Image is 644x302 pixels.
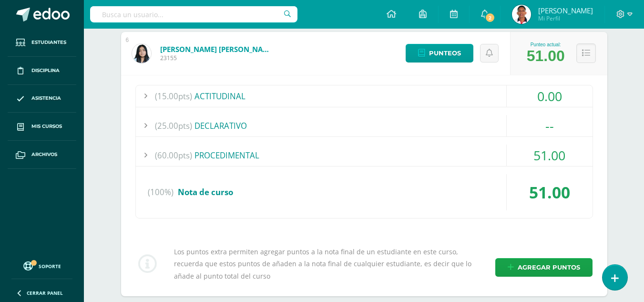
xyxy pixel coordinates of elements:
[8,113,76,141] a: Mis cursos
[8,85,76,113] a: Asistencia
[136,145,593,166] div: PROCEDIMENTAL
[178,187,233,198] span: Nota de curso
[148,174,174,210] span: (100%)
[31,67,60,74] span: Disciplina
[160,44,275,54] a: [PERSON_NAME] [PERSON_NAME]
[155,85,192,107] span: (15.00pts)
[126,37,129,43] div: 6
[8,57,76,85] a: Disciplina
[8,141,76,169] a: Archivos
[31,123,62,130] span: Mis cursos
[495,258,593,277] a: Agregar puntos
[507,174,593,210] div: 51.00
[538,6,593,15] span: [PERSON_NAME]
[527,42,565,47] div: Punteo actual:
[507,85,593,107] div: 0.00
[518,259,580,276] span: Agregar puntos
[132,44,151,63] img: 4b3027a4b70a8e86204f6711b540c499.png
[507,115,593,136] div: --
[538,14,593,22] span: Mi Perfil
[136,115,593,136] div: DECLARATIVO
[527,47,565,65] div: 51.00
[90,6,297,22] input: Busca un usuario...
[39,263,61,270] span: Soporte
[429,44,461,62] span: Punteos
[485,12,495,23] span: 2
[31,94,61,102] span: Asistencia
[507,145,593,166] div: 51.00
[406,44,473,62] a: Punteos
[512,5,531,24] img: bbe31b637bae6f76c657eb9e9fee595e.png
[155,115,192,136] span: (25.00pts)
[31,39,66,46] span: Estudiantes
[27,290,63,296] span: Cerrar panel
[136,85,593,107] div: ACTITUDINAL
[170,246,480,282] div: Los puntos extra permiten agregar puntos a la nota final de un estudiante en este curso, recuerda...
[11,259,72,272] a: Soporte
[31,151,57,158] span: Archivos
[155,145,192,166] span: (60.00pts)
[160,54,275,62] span: 23155
[8,29,76,57] a: Estudiantes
